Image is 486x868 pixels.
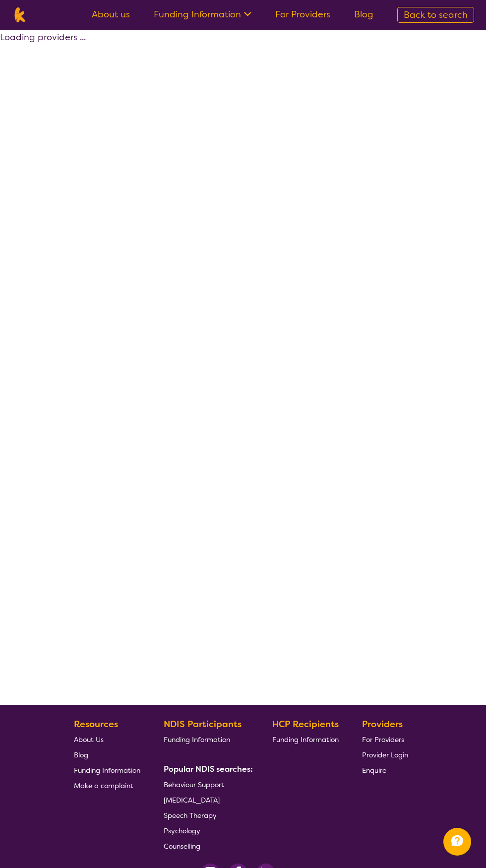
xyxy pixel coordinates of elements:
[164,764,253,774] b: Popular NDIS searches:
[164,777,249,792] a: Behaviour Support
[74,747,140,762] a: Blog
[164,732,249,747] a: Funding Information
[164,823,249,838] a: Psychology
[164,811,217,820] span: Speech Therapy
[272,732,339,747] a: Funding Information
[92,8,130,20] a: About us
[275,8,330,20] a: For Providers
[164,826,200,835] span: Psychology
[164,838,249,854] a: Counselling
[12,7,27,22] img: Karista logo
[362,750,408,759] span: Provider Login
[74,735,104,744] span: About Us
[74,718,118,730] b: Resources
[164,807,249,823] a: Speech Therapy
[362,735,404,744] span: For Providers
[272,735,339,744] span: Funding Information
[404,9,468,21] span: Back to search
[362,732,408,747] a: For Providers
[272,718,339,730] b: HCP Recipients
[164,718,242,730] b: NDIS Participants
[164,780,224,789] span: Behaviour Support
[154,8,251,20] a: Funding Information
[74,762,140,778] a: Funding Information
[362,718,403,730] b: Providers
[164,735,230,744] span: Funding Information
[74,781,133,790] span: Make a complaint
[74,750,88,759] span: Blog
[362,747,408,762] a: Provider Login
[164,796,220,805] span: [MEDICAL_DATA]
[362,766,386,775] span: Enquire
[362,762,408,778] a: Enquire
[397,7,474,23] a: Back to search
[164,842,200,851] span: Counselling
[74,766,140,775] span: Funding Information
[354,8,373,20] a: Blog
[164,792,249,807] a: [MEDICAL_DATA]
[443,828,471,856] button: Channel Menu
[74,778,140,793] a: Make a complaint
[74,732,140,747] a: About Us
